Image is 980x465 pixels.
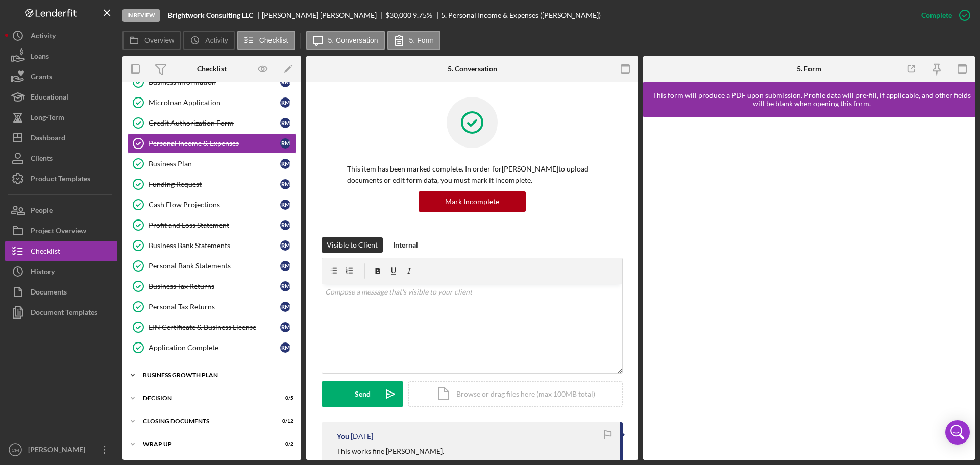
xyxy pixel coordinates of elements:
[128,194,296,215] a: Cash Flow ProjectionsRM
[237,31,295,50] button: Checklist
[280,342,290,353] div: R M
[322,381,403,407] button: Send
[149,78,280,86] div: Business Information
[385,11,411,19] span: $30,000
[413,11,432,19] div: 9.75 %
[143,372,288,378] div: Business Growth Plan
[275,418,293,424] div: 0 / 12
[945,420,970,445] div: Open Intercom Messenger
[128,256,296,276] a: Personal Bank StatementsRM
[5,302,117,323] button: Document Templates
[128,72,296,92] a: Business InformationRM
[128,133,296,154] a: Personal Income & ExpensesRM
[448,65,497,73] div: 5. Conversation
[280,118,290,128] div: R M
[122,9,160,22] div: In Review
[280,240,290,251] div: R M
[409,36,434,44] label: 5. Form
[149,262,280,270] div: Personal Bank Statements
[149,282,280,290] div: Business Tax Returns
[122,31,181,50] button: Overview
[355,381,371,407] div: Send
[280,200,290,210] div: R M
[280,281,290,291] div: R M
[149,119,280,127] div: Credit Authorization Form
[322,237,383,253] button: Visible to Client
[183,31,234,50] button: Activity
[149,99,280,107] div: Microloan Application
[306,31,385,50] button: 5. Conversation
[280,138,290,149] div: R M
[149,221,280,229] div: Profit and Loss Statement
[149,139,280,148] div: Personal Income & Expenses
[280,261,290,271] div: R M
[328,36,378,44] label: 5. Conversation
[280,97,290,108] div: R M
[275,395,293,401] div: 0 / 5
[149,201,280,209] div: Cash Flow Projections
[280,159,290,169] div: R M
[280,220,290,230] div: R M
[12,447,19,453] text: CM
[653,128,966,450] iframe: Lenderfit form
[128,113,296,133] a: Credit Authorization FormRM
[445,191,499,212] div: Mark Incomplete
[911,5,975,26] button: Complete
[921,5,952,26] div: Complete
[128,92,296,113] a: Microloan ApplicationRM
[149,303,280,311] div: Personal Tax Returns
[419,191,526,212] button: Mark Incomplete
[149,323,280,331] div: EIN Certificate & Business License
[275,441,293,447] div: 0 / 2
[280,77,290,87] div: R M
[205,36,228,44] label: Activity
[441,11,601,19] div: 5. Personal Income & Expenses ([PERSON_NAME])
[388,237,423,253] button: Internal
[128,215,296,235] a: Profit and Loss StatementRM
[351,432,373,440] time: 2025-10-06 17:52
[128,317,296,337] a: EIN Certificate & Business LicenseRM
[280,179,290,189] div: R M
[26,439,92,462] div: [PERSON_NAME]
[128,154,296,174] a: Business PlanRM
[143,441,268,447] div: WRAP UP
[262,11,385,19] div: [PERSON_NAME] [PERSON_NAME]
[327,237,378,253] div: Visible to Client
[128,235,296,256] a: Business Bank StatementsRM
[797,65,821,73] div: 5. Form
[144,36,174,44] label: Overview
